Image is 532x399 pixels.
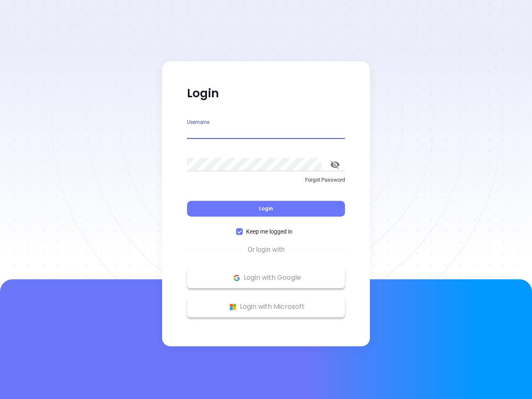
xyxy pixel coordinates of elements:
[191,300,341,313] p: Login with Microsoft
[244,245,289,255] span: Or login with
[259,205,273,212] span: Login
[191,271,341,284] p: Login with Google
[187,176,345,191] a: Forgot Password
[187,86,345,101] p: Login
[187,120,209,125] label: Username
[243,227,296,236] span: Keep me logged in
[187,267,345,288] button: Google Logo Login with Google
[325,155,345,175] button: toggle password visibility
[187,296,345,317] button: Microsoft Logo Login with Microsoft
[232,273,242,283] img: Google Logo
[187,176,345,184] p: Forgot Password
[228,302,238,312] img: Microsoft Logo
[187,201,345,217] button: Login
